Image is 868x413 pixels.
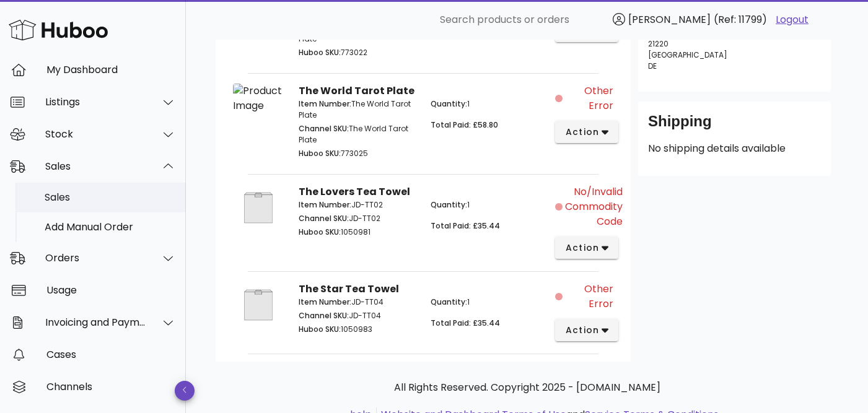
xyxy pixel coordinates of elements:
[431,220,500,231] span: Total Paid: £35.44
[648,111,821,141] div: Shipping
[299,98,416,121] p: The World Tarot Plate
[431,98,548,110] p: 1
[299,324,416,335] p: 1050983
[565,241,600,254] span: action
[555,319,619,341] button: action
[776,12,809,27] a: Logout
[299,47,341,58] span: Huboo SKU:
[565,185,623,229] span: No/Invalid Commodity Code
[45,221,176,233] div: Add Manual Order
[648,50,727,60] span: [GEOGRAPHIC_DATA]
[565,282,613,311] span: Other Error
[565,84,613,113] span: Other Error
[45,96,146,108] div: Listings
[45,316,146,328] div: Invoicing and Payments
[714,12,767,27] span: (Ref: 11799)
[226,380,828,395] p: All Rights Reserved. Copyright 2025 - [DOMAIN_NAME]
[299,185,410,199] strong: The Lovers Tea Towel
[299,282,399,296] strong: The Star Tea Towel
[299,213,349,224] span: Channel SKU:
[555,121,619,143] button: action
[299,47,416,58] p: 773022
[648,38,669,49] span: 21220
[648,141,821,156] p: No shipping details available
[431,318,500,328] span: Total Paid: £35.44
[431,120,498,130] span: Total Paid: £58.80
[233,282,284,328] img: Product Image
[565,126,600,139] span: action
[45,252,146,264] div: Orders
[299,213,416,224] p: JD-TT02
[299,123,416,146] p: The World Tarot Plate
[555,237,619,259] button: action
[299,123,349,134] span: Channel SKU:
[431,98,467,109] span: Quantity:
[565,324,600,337] span: action
[431,297,467,307] span: Quantity:
[648,61,657,71] span: DE
[299,297,416,308] p: JD-TT04
[46,381,176,393] div: Channels
[431,297,548,308] p: 1
[431,199,467,210] span: Quantity:
[299,199,416,211] p: JD-TT02
[299,227,416,238] p: 1050981
[233,84,284,113] img: Product Image
[233,185,284,231] img: Product Image
[299,84,414,98] strong: The World Tarot Plate
[46,64,176,76] div: My Dashboard
[299,227,341,237] span: Huboo SKU:
[299,324,341,334] span: Huboo SKU:
[299,148,416,159] p: 773025
[299,310,416,321] p: JD-TT04
[299,148,341,159] span: Huboo SKU:
[299,98,351,109] span: Item Number:
[45,128,146,140] div: Stock
[45,160,146,172] div: Sales
[299,199,351,210] span: Item Number:
[45,191,176,203] div: Sales
[299,297,351,307] span: Item Number:
[628,12,711,27] span: [PERSON_NAME]
[299,310,349,321] span: Channel SKU:
[46,284,176,296] div: Usage
[431,199,548,211] p: 1
[46,349,176,360] div: Cases
[9,17,108,43] img: Huboo Logo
